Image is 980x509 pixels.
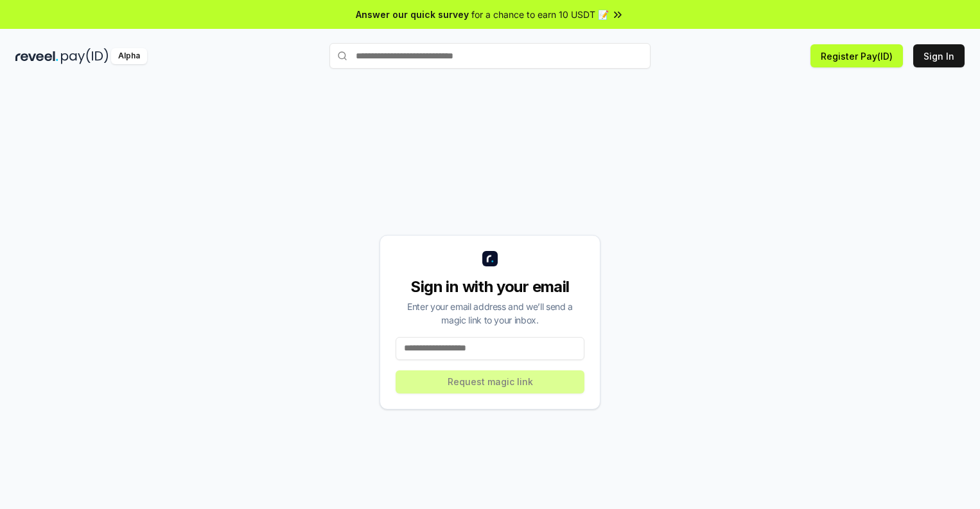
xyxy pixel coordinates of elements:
span: for a chance to earn 10 USDT 📝 [471,8,609,21]
button: Register Pay(ID) [810,44,903,67]
span: Answer our quick survey [356,8,469,21]
button: Sign In [913,44,965,67]
div: Alpha [111,48,147,64]
div: Enter your email address and we’ll send a magic link to your inbox. [396,300,584,327]
div: Sign in with your email [396,277,584,297]
img: logo_small [482,251,498,266]
img: pay_id [61,48,109,64]
img: reveel_dark [15,48,58,64]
